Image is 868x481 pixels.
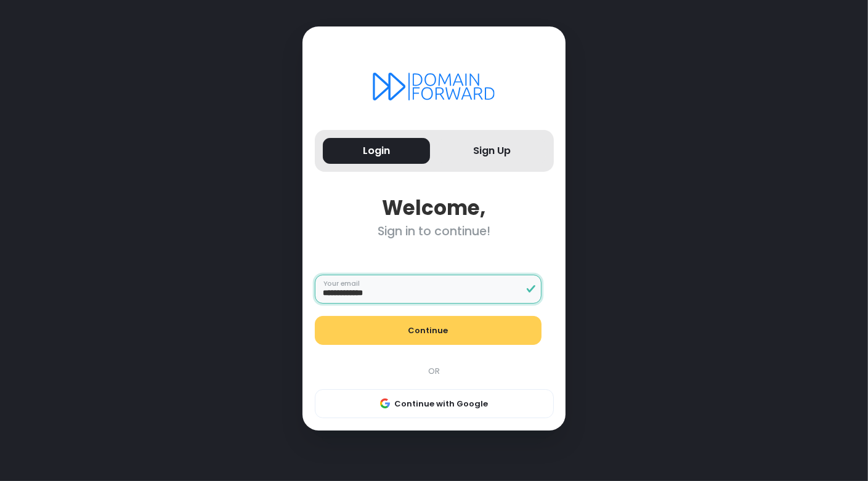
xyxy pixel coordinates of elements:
[315,389,554,419] button: Continue with Google
[438,138,546,164] button: Sign Up
[315,196,554,220] div: Welcome,
[323,138,431,164] button: Login
[315,316,542,346] button: Continue
[315,224,554,238] div: Sign in to continue!
[309,365,560,378] div: OR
